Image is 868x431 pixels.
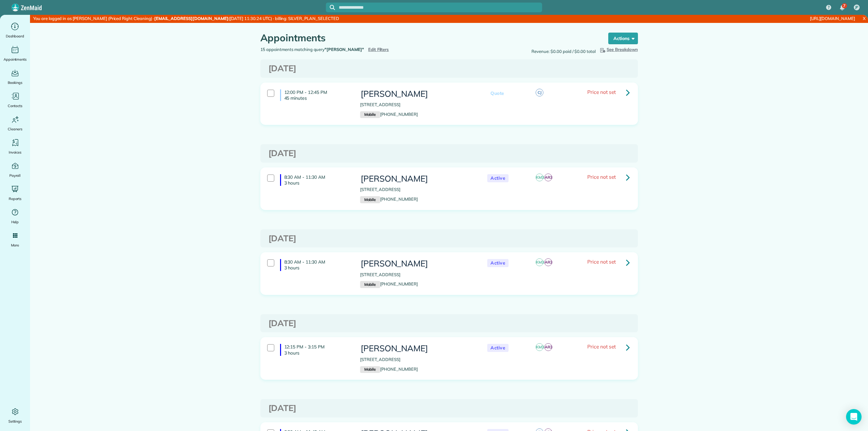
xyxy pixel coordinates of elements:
span: Price not set [587,174,616,180]
h3: [PERSON_NAME] [360,89,474,99]
span: AR3 [544,343,552,351]
div: 15 appointments matching query [256,46,449,53]
p: 3 hours [284,180,350,186]
span: Payroll [9,172,21,179]
h3: [DATE] [268,319,630,328]
span: Reports [9,195,22,202]
span: Price not set [587,343,616,350]
span: Quote [487,89,508,97]
span: Cleaners [8,126,22,132]
button: Focus search [326,5,335,10]
p: 3 hours [284,265,350,271]
span: Invoices [9,149,22,155]
p: [STREET_ADDRESS] [360,186,474,193]
span: Contacts [8,103,22,109]
span: Price not set [587,258,616,265]
p: [STREET_ADDRESS] [360,102,474,108]
svg: Focus search [330,5,335,10]
div: Open Intercom Messenger [846,409,862,425]
span: JP [855,5,859,10]
span: CJ [536,89,543,96]
a: Help [3,207,27,225]
span: 7 [843,3,845,8]
span: KM3 [536,258,543,266]
a: Reports [3,184,27,202]
small: Mobile [360,366,380,373]
button: Actions [608,33,638,44]
small: Mobile [360,111,380,118]
span: KM3 [536,343,543,351]
h4: 8:30 AM - 11:30 AM [280,174,350,186]
small: Mobile [360,281,380,288]
div: 7 unread notifications [835,1,849,15]
p: [STREET_ADDRESS] [360,272,474,278]
h3: [PERSON_NAME] [360,259,474,268]
a: Mobile[PHONE_NUMBER] [360,112,418,117]
a: X [860,15,868,22]
p: 3 hours [284,350,350,356]
span: Price not set [587,89,616,95]
a: Payroll [3,161,27,179]
span: Dashboard [6,33,24,39]
a: Invoices [3,137,27,155]
a: Dashboard [3,21,27,39]
p: 45 minutes [284,95,350,101]
h3: [PERSON_NAME] [360,174,474,184]
h4: 12:15 PM - 3:15 PM [280,344,350,356]
a: Mobile[PHONE_NUMBER] [360,366,418,372]
a: Contacts [3,91,27,109]
span: More [11,242,19,248]
h4: 12:00 PM - 12:45 PM [280,89,350,101]
h3: [DATE] [268,64,630,73]
span: AR3 [544,258,552,266]
h3: [PERSON_NAME] [360,344,474,353]
h3: [DATE] [268,149,630,158]
span: Help [11,219,19,225]
span: KM3 [536,174,543,181]
strong: "[PERSON_NAME]" [325,47,364,52]
a: Mobile[PHONE_NUMBER] [360,196,418,202]
a: Edit Filters [368,47,389,52]
span: Active [487,174,509,182]
p: [STREET_ADDRESS] [360,356,474,363]
a: Mobile[PHONE_NUMBER] [360,281,418,286]
h3: [DATE] [268,404,630,413]
strong: [EMAIL_ADDRESS][DOMAIN_NAME] [154,16,228,21]
button: See Breakdown [599,46,638,53]
div: You are logged in as [PERSON_NAME] (Priced Right Cleaning) · ([DATE] 11:30:24 UTC) · billing: SIL... [30,15,581,23]
span: Bookings [8,79,23,86]
h3: [DATE] [268,234,630,243]
span: Appointments [4,56,27,63]
a: Bookings [3,68,27,86]
a: Appointments [3,45,27,63]
a: Settings [3,406,27,425]
small: Mobile [360,196,380,203]
span: AR3 [544,174,552,181]
span: Active [487,259,509,267]
span: Settings [8,418,22,425]
a: [URL][DOMAIN_NAME] [810,16,855,21]
span: Active [487,344,509,352]
h4: 8:30 AM - 11:30 AM [280,259,350,271]
a: Cleaners [3,114,27,132]
h1: Appointments [260,33,596,43]
span: Revenue: $0.00 paid / $0.00 total [531,48,596,55]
